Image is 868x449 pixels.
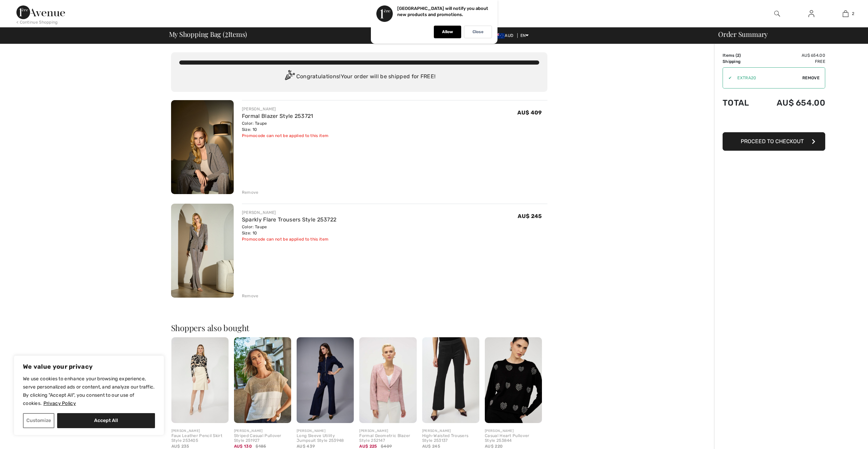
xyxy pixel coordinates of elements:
div: Order Summary [710,31,864,38]
div: Casual Heart Pullover Style 253844 [485,434,542,443]
div: [PERSON_NAME] [242,106,328,112]
a: Sparkly Flare Trousers Style 253722 [242,216,337,223]
td: AU$ 654.00 [759,91,825,114]
p: Close [472,29,483,35]
div: Promocode can not be applied to this item [242,236,337,242]
div: [PERSON_NAME] [485,428,542,434]
div: Congratulations! Your order will be shipped for FREE! [179,70,539,84]
span: AU$ 245 [518,213,542,219]
img: Long Sleeve Utility Jumpsuit Style 253948 [297,337,354,423]
div: [PERSON_NAME] [242,209,337,216]
img: My Bag [843,10,848,18]
div: Faux Leather Pencil Skirt Style 253405 [171,434,229,443]
div: [PERSON_NAME] [359,428,416,434]
div: High-Waisted Trousers Style 253137 [422,434,479,443]
span: AU$ 235 [171,444,189,449]
div: Striped Casual Pullover Style 251927 [234,434,291,443]
img: Formal Blazer Style 253721 [171,100,234,194]
span: Remove [802,75,819,81]
img: Casual Heart Pullover Style 253844 [485,337,542,423]
div: Formal Geometric Blazer Style 252147 [359,434,416,443]
a: Formal Blazer Style 253721 [242,113,313,119]
img: High-Waisted Trousers Style 253137 [422,337,479,423]
p: We value your privacy [23,363,155,371]
td: Total [723,91,759,114]
input: Promo code [732,68,802,88]
div: [PERSON_NAME] [234,428,291,434]
img: Formal Geometric Blazer Style 252147 [359,337,416,423]
div: [PERSON_NAME] [297,428,354,434]
span: AU$ 130 [234,444,252,449]
td: Free [759,58,825,65]
span: Proceed to Checkout [741,138,804,145]
p: [GEOGRAPHIC_DATA] will notify you about new products and promotions. [397,6,488,17]
div: We value your privacy [14,355,164,435]
span: 2 [225,29,228,38]
img: Faux Leather Pencil Skirt Style 253405 [171,337,229,423]
div: [PERSON_NAME] [422,428,479,434]
p: Allow [442,29,453,35]
img: Sparkly Flare Trousers Style 253722 [171,204,234,298]
div: Color: Taupe Size: 10 [242,120,328,133]
button: Proceed to Checkout [723,132,825,151]
span: 2 [737,53,739,58]
img: search the website [774,10,780,18]
span: AU$ 439 [297,444,315,449]
span: AU$ 220 [485,444,503,449]
span: 2 [852,11,854,17]
img: Striped Casual Pullover Style 251927 [234,337,291,423]
div: < Continue Shopping [16,19,58,25]
div: [PERSON_NAME] [171,428,229,434]
div: Remove [242,189,259,195]
div: Color: Taupe Size: 10 [242,224,337,236]
span: AUD [494,33,516,38]
td: Items ( ) [723,52,759,58]
h2: Shoppers also bought [171,324,547,332]
img: 1ère Avenue [16,5,65,19]
div: Long Sleeve Utility Jumpsuit Style 253948 [297,434,354,443]
a: Privacy Policy [43,400,76,407]
img: My Info [808,10,814,18]
span: EN [520,33,529,38]
div: Remove [242,293,259,299]
button: Customize [23,413,54,428]
span: AU$ 409 [517,109,542,116]
span: My Shopping Bag ( Items) [169,31,247,38]
td: AU$ 654.00 [759,52,825,58]
td: Shipping [723,58,759,65]
p: We use cookies to enhance your browsing experience, serve personalized ads or content, and analyz... [23,375,155,408]
iframe: PayPal [723,114,825,130]
div: Promocode can not be applied to this item [242,133,328,139]
a: 2 [829,10,862,18]
img: Australian Dollar [494,33,505,39]
span: AU$ 245 [422,444,440,449]
a: Sign In [803,10,820,18]
button: Accept All [57,413,155,428]
div: ✔ [723,75,732,81]
span: AU$ 225 [359,444,377,449]
img: Congratulation2.svg [283,70,296,84]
